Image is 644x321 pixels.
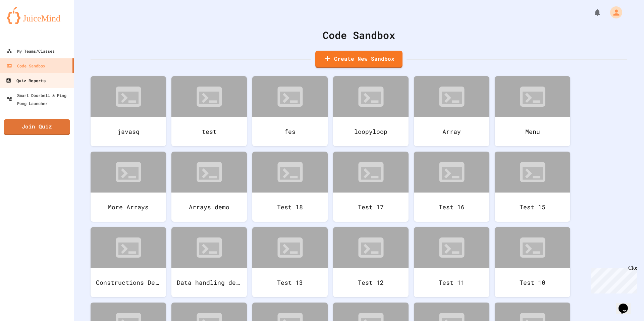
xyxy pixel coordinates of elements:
div: Test 10 [495,268,570,297]
div: Data handling demo [171,268,247,297]
div: Test 12 [333,268,409,297]
a: Test 16 [414,152,489,222]
div: Arrays demo [171,193,247,222]
a: More Arrays [91,152,166,222]
img: logo-orange.svg [7,7,67,24]
a: fes [252,76,328,146]
a: Arrays demo [171,152,247,222]
iframe: chat widget [588,265,637,293]
div: Array [414,117,489,146]
div: Test 11 [414,268,489,297]
a: Create New Sandbox [315,51,402,68]
a: Test 10 [495,227,570,297]
div: Constructions Demon [91,268,166,297]
a: javasq [91,76,166,146]
div: More Arrays [91,193,166,222]
a: Test 12 [333,227,409,297]
div: Chat with us now!Close [3,3,46,43]
div: My Notifications [581,7,603,18]
a: Menu [495,76,570,146]
div: Quiz Reports [6,76,45,85]
a: Data handling demo [171,227,247,297]
div: javasq [91,117,166,146]
iframe: chat widget [616,294,637,314]
a: Test 18 [252,152,328,222]
a: Test 17 [333,152,409,222]
div: Smart Doorbell & Ping Pong Launcher [7,91,71,107]
div: loopyloop [333,117,409,146]
div: My Teams/Classes [7,47,55,55]
a: Test 15 [495,152,570,222]
a: Test 13 [252,227,328,297]
a: Constructions Demon [91,227,166,297]
div: Test 15 [495,193,570,222]
div: My Account [603,5,624,20]
div: Test 17 [333,193,409,222]
div: Code Sandbox [7,62,45,70]
a: Test 11 [414,227,489,297]
a: loopyloop [333,76,409,146]
a: Array [414,76,489,146]
a: test [171,76,247,146]
div: fes [252,117,328,146]
div: Test 18 [252,193,328,222]
div: Test 16 [414,193,489,222]
div: Test 13 [252,268,328,297]
div: Code Sandbox [91,28,627,43]
div: Menu [495,117,570,146]
a: Join Quiz [4,119,70,135]
div: test [171,117,247,146]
